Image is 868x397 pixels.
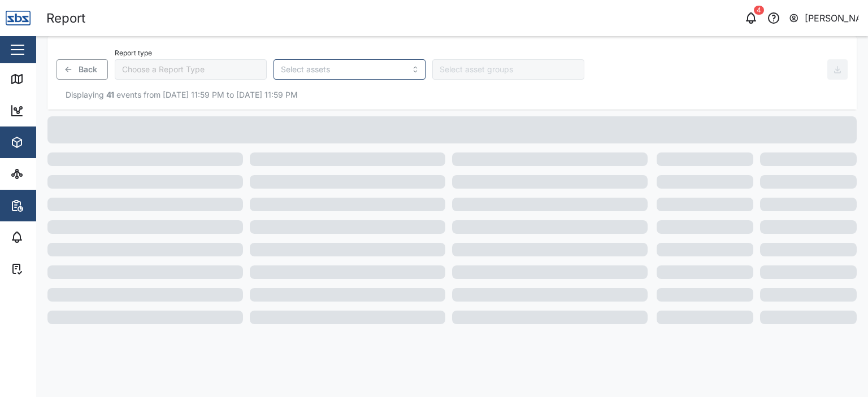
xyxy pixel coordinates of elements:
div: Alarms [29,231,64,243]
div: Dashboard [29,104,80,117]
button: Back [57,59,108,80]
img: Main Logo [6,6,31,30]
span: Back [79,60,97,79]
div: Tasks [29,263,60,275]
strong: 41 [106,90,114,99]
div: 4 [754,6,764,15]
div: Report [46,8,85,28]
input: Select assets [281,65,405,74]
div: Sites [29,168,57,180]
label: Report type [115,49,152,57]
div: Map [29,73,55,85]
div: Displaying events from [DATE] 11:59 PM to [DATE] 11:59 PM [57,89,848,101]
div: [PERSON_NAME] [805,11,859,25]
div: Assets [29,136,64,149]
button: [PERSON_NAME] [788,10,859,26]
div: Reports [29,199,68,212]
